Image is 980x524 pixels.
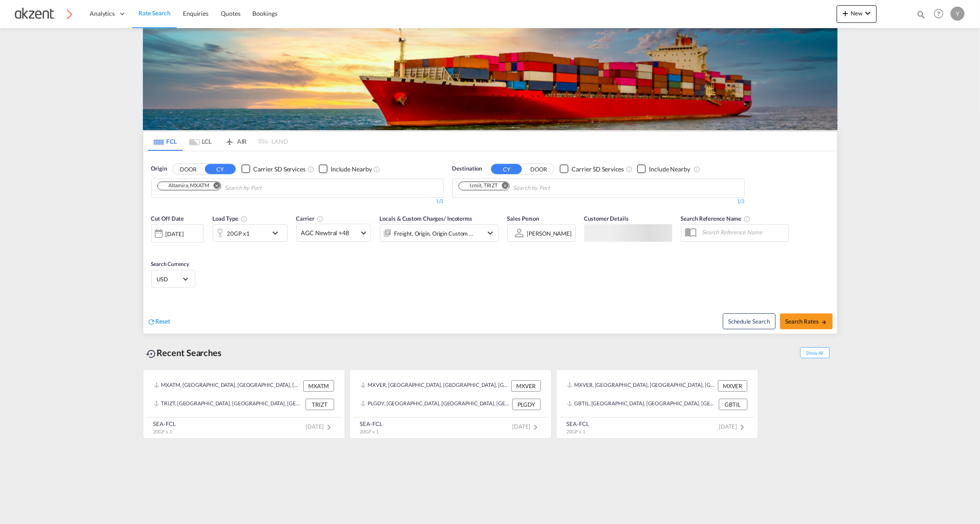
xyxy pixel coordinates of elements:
md-icon: icon-airplane [224,136,235,143]
span: Show All [800,347,829,358]
span: Reset [156,317,171,325]
button: Remove [496,182,509,191]
div: MXVER, Veracruz, Mexico, Mexico & Central America, Americas [567,380,716,392]
md-icon: icon-chevron-right [324,422,335,433]
span: Origin [151,164,167,173]
button: DOOR [173,164,204,174]
button: CY [491,164,522,174]
div: MXVER, Veracruz, Mexico, Mexico & Central America, Americas [361,380,509,392]
button: Search Ratesicon-arrow-right [780,313,833,329]
div: MXVER [718,380,747,392]
div: [PERSON_NAME] [527,230,572,237]
md-icon: Your search will be saved by the below given name [743,215,750,222]
div: Altamira, MXATM [160,182,210,189]
div: icon-magnify [916,10,926,23]
span: Carrier [296,215,324,222]
button: DOOR [523,164,554,174]
md-select: Select Currency: $ USDUnited States Dollar [156,273,190,285]
md-tab-item: LCL [183,131,218,151]
span: 20GP x 1 [360,429,379,434]
div: Izmit, TRIZT [462,182,498,189]
button: Remove [208,182,221,191]
recent-search-card: MXVER, [GEOGRAPHIC_DATA], [GEOGRAPHIC_DATA], [GEOGRAPHIC_DATA] & [GEOGRAPHIC_DATA], [GEOGRAPHIC_D... [556,369,758,439]
span: [DATE] [719,423,747,430]
span: Quotes [221,10,240,17]
div: [DATE] [166,230,184,238]
span: Bookings [253,10,277,17]
md-icon: icon-refresh [148,318,156,326]
md-icon: icon-chevron-right [531,422,541,433]
span: Help [931,6,946,21]
div: icon-refreshReset [148,317,171,327]
div: 20GP x1icon-chevron-down [213,224,288,242]
div: TRIZT [306,399,334,410]
md-chips-wrap: Chips container. Use arrow keys to select chips. [156,179,312,195]
span: Sales Person [507,215,539,222]
div: [DATE] [151,224,204,243]
md-select: Sales Person: Yazmin Ríos [526,227,573,240]
span: Enquiries [183,10,208,17]
md-icon: icon-information-outline [240,215,248,222]
div: MXATM [303,380,334,392]
div: SEA-FCL [567,420,589,428]
div: Press delete to remove this chip. [160,182,211,189]
md-icon: Unchecked: Search for CY (Container Yard) services for all selected carriers.Checked : Search for... [626,166,633,173]
div: Include Nearby [649,165,690,174]
md-icon: icon-arrow-right [821,319,827,325]
span: 20GP x 1 [567,429,585,434]
md-icon: icon-chevron-right [737,422,748,433]
span: USD [157,275,182,283]
md-icon: Unchecked: Search for CY (Container Yard) services for all selected carriers.Checked : Search for... [307,166,314,173]
div: 1/3 [452,198,745,205]
md-checkbox: Checkbox No Ink [637,164,690,174]
div: Freight Origin Origin Custom Destination Factory Stuffingicon-chevron-down [380,224,499,242]
md-pagination-wrapper: Use the left and right arrow keys to navigate between tabs [148,131,288,151]
button: Note: By default Schedule search will only considerorigin ports, destination ports and cut off da... [723,313,776,329]
div: PLGDY [512,399,541,410]
md-icon: icon-magnify [916,10,926,19]
md-checkbox: Checkbox No Ink [319,164,372,174]
div: TRIZT, Izmit, Türkiye, South West Asia, Asia Pacific [154,399,303,410]
button: icon-plus 400-fgNewicon-chevron-down [837,5,877,23]
md-chips-wrap: Chips container. Use arrow keys to select chips. [457,179,601,195]
md-icon: Unchecked: Ignores neighbouring ports when fetching rates.Checked : Includes neighbouring ports w... [693,166,700,173]
div: Y [951,7,965,21]
md-icon: icon-chevron-down [270,228,285,238]
md-icon: The selected Trucker/Carrierwill be displayed in the rate results If the rates are from another f... [317,215,324,222]
span: [DATE] [306,423,334,430]
md-datepicker: Select [151,242,158,254]
div: GBTIL, Tilbury, United Kingdom, GB & Ireland, Europe [567,399,717,410]
recent-search-card: MXATM, [GEOGRAPHIC_DATA], [GEOGRAPHIC_DATA], [GEOGRAPHIC_DATA] & [GEOGRAPHIC_DATA], [GEOGRAPHIC_D... [143,369,345,439]
img: LCL+%26+FCL+BACKGROUND.png [143,28,838,130]
md-icon: icon-plus 400-fg [840,8,851,18]
span: Load Type [213,215,248,222]
md-icon: icon-chevron-down [863,8,873,18]
md-tab-item: FCL [148,131,183,151]
recent-search-card: MXVER, [GEOGRAPHIC_DATA], [GEOGRAPHIC_DATA], [GEOGRAPHIC_DATA] & [GEOGRAPHIC_DATA], [GEOGRAPHIC_D... [350,369,552,439]
button: CY [205,164,236,174]
div: Recent Searches [143,343,226,363]
div: MXATM, Altamira, Mexico, Mexico & Central America, Americas [154,380,301,392]
div: Press delete to remove this chip. [462,182,500,189]
md-checkbox: Checkbox No Ink [241,164,306,174]
span: Cut Off Date [151,215,184,222]
div: PLGDY, Gdynia, Poland, Eastern Europe , Europe [361,399,510,410]
span: Search Currency [151,261,189,267]
md-icon: icon-chevron-down [485,228,496,238]
span: Locals & Custom Charges [380,215,473,222]
div: SEA-FCL [360,420,383,428]
span: Analytics [90,9,115,18]
input: Chips input. [225,181,308,195]
img: c72fcea0ad0611ed966209c23b7bd3dd.png [13,4,73,24]
span: New [840,10,873,17]
input: Chips input. [513,181,597,195]
div: Carrier SD Services [253,165,306,174]
div: 1/3 [151,198,444,205]
div: SEA-FCL [153,420,176,428]
span: Rate Search [138,9,171,17]
span: Customer Details [584,215,629,222]
div: OriginDOOR CY Checkbox No InkUnchecked: Search for CY (Container Yard) services for all selected ... [143,151,837,334]
span: Search Reference Name [681,215,751,222]
span: / Incoterms [444,215,472,222]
